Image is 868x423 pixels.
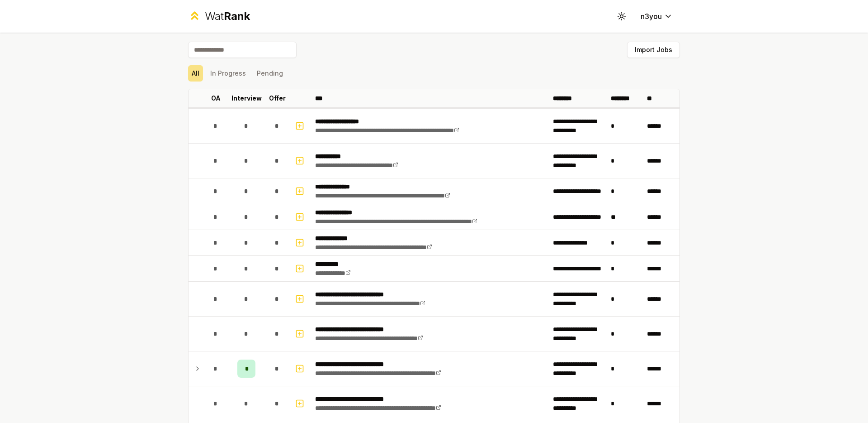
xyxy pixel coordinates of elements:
p: OA [211,94,221,103]
button: n3you [633,8,680,24]
button: In Progress [207,65,250,82]
span: Rank [224,10,250,23]
a: WatRank [188,9,250,24]
button: Import Jobs [627,42,680,58]
div: Wat [205,9,250,24]
p: Interview [231,94,262,103]
button: Pending [253,65,287,82]
p: Offer [269,94,286,103]
span: n3you [641,11,662,22]
button: All [188,65,203,82]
